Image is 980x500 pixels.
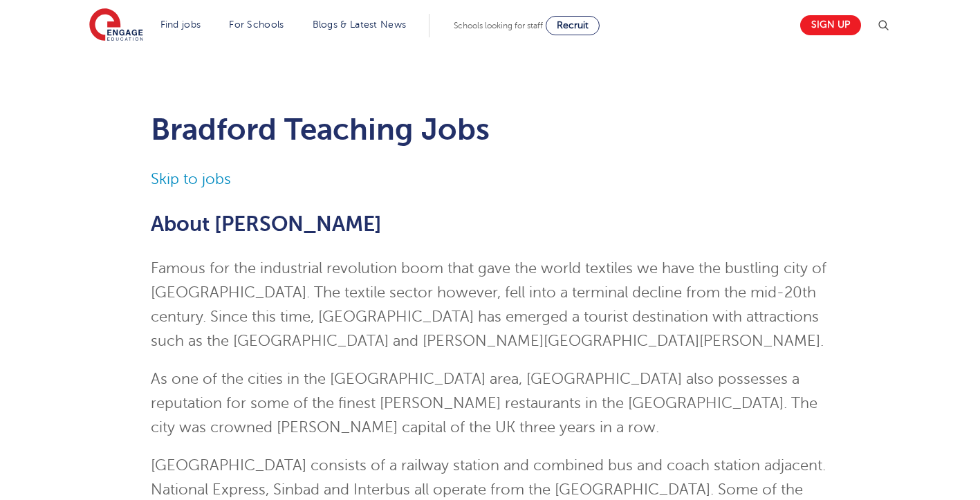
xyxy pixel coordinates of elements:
[151,260,826,349] span: Famous for the industrial revolution boom that gave the world textiles we have the bustling city ...
[546,16,600,35] a: Recruit
[151,171,231,187] a: Skip to jobs
[313,19,407,30] a: Blogs & Latest News
[151,371,817,436] span: As one of the cities in the [GEOGRAPHIC_DATA] area, [GEOGRAPHIC_DATA] also possesses a reputation...
[800,15,861,35] a: Sign up
[151,212,382,236] span: About [PERSON_NAME]
[454,21,543,30] span: Schools looking for staff
[229,19,284,30] a: For Schools
[89,8,143,43] img: Engage Education
[160,19,201,30] a: Find jobs
[557,20,589,30] span: Recruit
[151,112,829,147] h1: Bradford Teaching Jobs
